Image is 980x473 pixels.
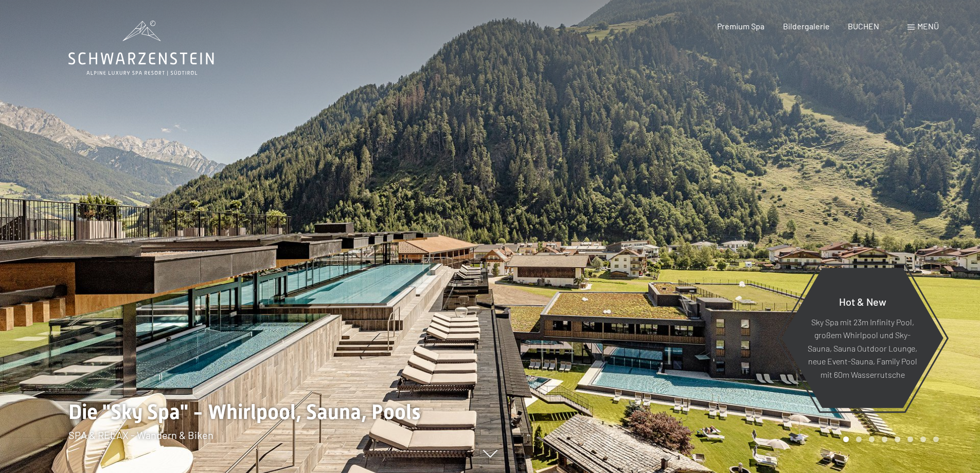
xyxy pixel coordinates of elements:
span: Menü [917,21,939,31]
div: Carousel Page 5 [895,436,900,442]
a: Premium Spa [717,21,764,31]
a: Bildergalerie [783,21,830,31]
p: Sky Spa mit 23m Infinity Pool, großem Whirlpool und Sky-Sauna, Sauna Outdoor Lounge, neue Event-S... [807,315,918,381]
a: Hot & New Sky Spa mit 23m Infinity Pool, großem Whirlpool und Sky-Sauna, Sauna Outdoor Lounge, ne... [781,267,944,409]
div: Carousel Page 7 [920,436,926,442]
div: Carousel Page 4 [882,436,887,442]
div: Carousel Page 3 [869,436,875,442]
div: Carousel Page 8 [933,436,939,442]
div: Carousel Pagination [840,436,939,442]
div: Carousel Page 2 [856,436,862,442]
span: Hot & New [839,295,886,307]
a: BUCHEN [848,21,879,31]
div: Carousel Page 6 [907,436,913,442]
div: Carousel Page 1 (Current Slide) [843,436,849,442]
